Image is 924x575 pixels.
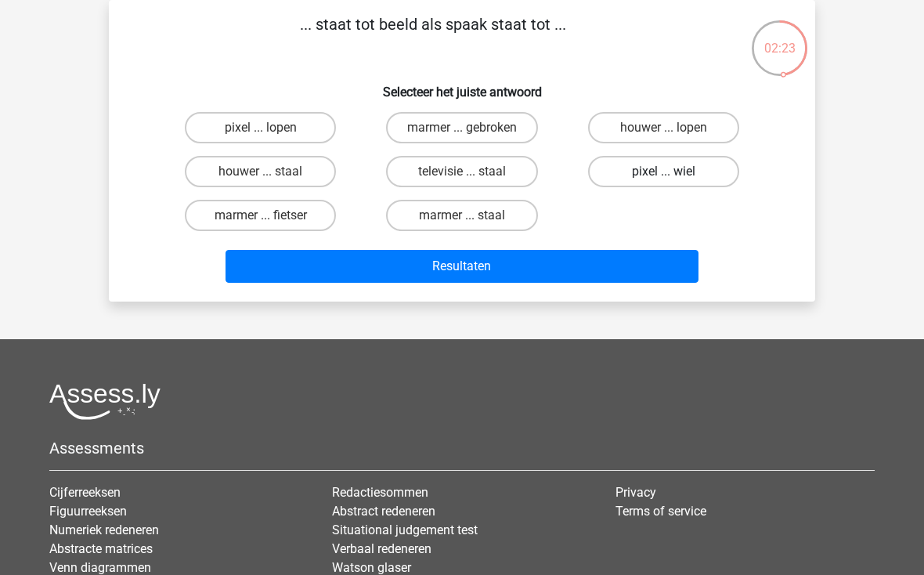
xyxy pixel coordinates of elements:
a: Situational judgement test [332,523,478,537]
div: 02:23 [750,19,809,58]
label: pixel ... wiel [588,156,739,187]
p: ... staat tot beeld als spaak staat tot ... [134,13,731,60]
label: marmer ... gebroken [386,112,537,143]
label: houwer ... lopen [588,112,739,143]
a: Abstract redeneren [332,504,435,519]
a: Watson glaser [332,560,411,575]
a: Venn diagrammen [49,560,151,575]
label: pixel ... lopen [185,112,336,143]
label: marmer ... fietser [185,200,336,231]
label: televisie ... staal [386,156,537,187]
a: Numeriek redeneren [49,523,159,537]
h6: Selecteer het juiste antwoord [134,72,790,99]
a: Terms of service [615,504,706,519]
a: Cijferreeksen [49,485,121,500]
h5: Assessments [49,439,875,457]
img: Assessly logo [49,383,161,420]
a: Privacy [615,485,656,500]
button: Resultaten [226,250,699,283]
a: Abstracte matrices [49,541,153,556]
label: marmer ... staal [386,200,537,231]
a: Redactiesommen [332,485,428,500]
label: houwer ... staal [185,156,336,187]
a: Figuurreeksen [49,504,127,519]
a: Verbaal redeneren [332,541,431,556]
